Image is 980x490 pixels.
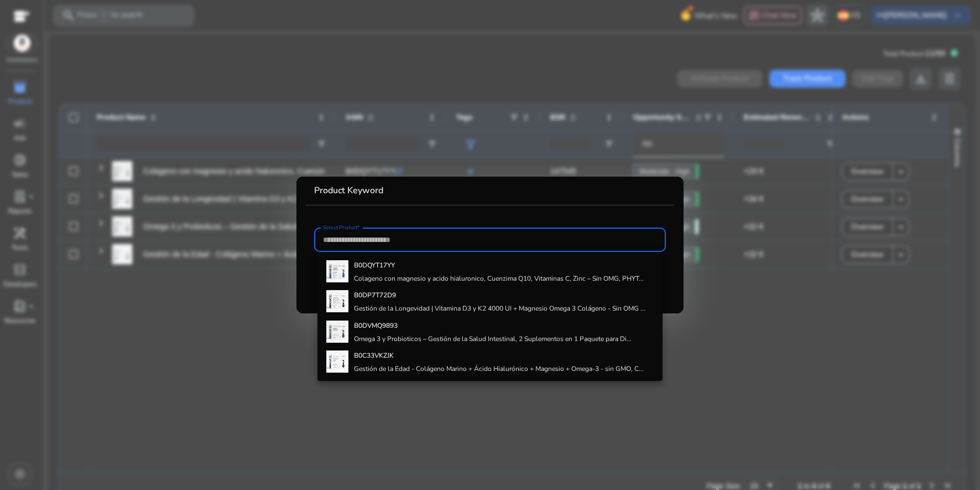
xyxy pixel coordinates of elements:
[354,261,395,270] b: B0DQYT17YY
[354,351,394,360] b: B0C33VKZJK
[354,334,632,343] h4: Omega 3 y Probioticos – Gestión de la Salud Intestinal, 2 Suplementos en 1 Paquete para Di...
[326,350,348,373] img: 41mv6C7RCzL._AC_US40_.jpg
[354,364,644,373] h4: Gestión de la Edad - Colágeno Marino + Ácido Hialurónico + Magnesio + Omega-3 - sin GMO, C...
[354,321,398,330] b: B0DVMQ9893
[354,274,644,283] h4: Colageno con magnesio y acido hialuronico, Cuenzima Q10, Vitaminas C, Zinc – Sin OMG, PHYT...
[326,321,348,343] img: 71gF4IqqKCL.jpg
[354,304,645,313] h4: Gestión de la Longevidad | Vitamina D3 y K2 4000 UI + Magnesio Omega 3 Colágeno - Sin OMG ...
[326,260,348,282] img: 714wZfLIWWL.jpg
[354,291,396,300] b: B0DP7T72D9
[323,224,360,231] mat-label: Select Product*
[326,290,348,312] img: 41aG-fLIkcL._AC_US40_.jpg
[314,184,383,197] b: Product Keyword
